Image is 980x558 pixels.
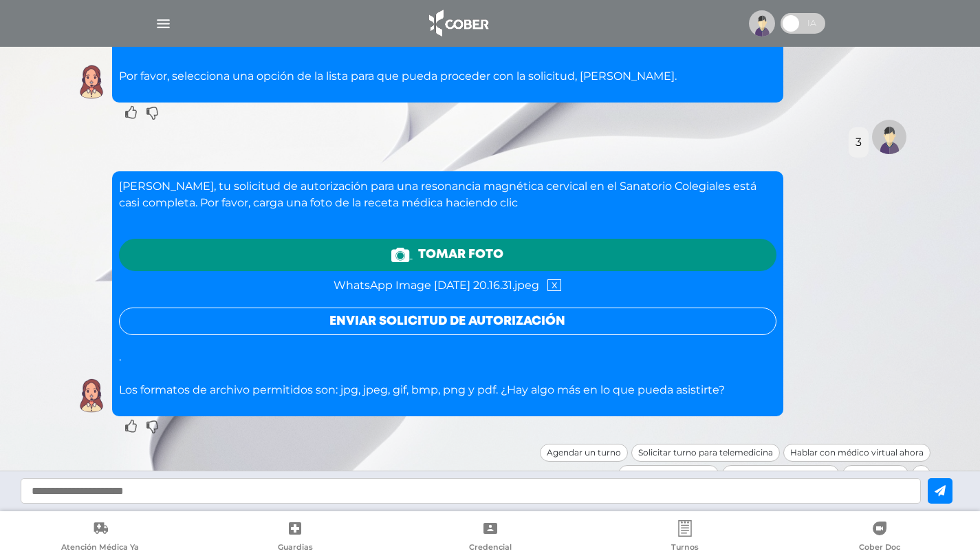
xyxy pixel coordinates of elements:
[393,520,587,555] a: Credencial
[722,465,839,483] div: Consultar cartilla médica
[119,308,776,335] button: Enviar solicitud de autorización
[783,444,930,462] div: Hablar con médico virtual ahora
[3,520,197,555] a: Atención Médica Ya
[418,246,503,264] span: Tomar foto
[631,444,780,462] div: Solicitar turno para telemedicina
[856,134,862,151] div: 3
[119,239,776,271] a: Tomar foto
[618,465,719,483] div: Solicitar autorización
[334,281,539,290] span: WhatsApp Image [DATE] 20.16.31.jpeg
[842,465,908,483] div: Odontología
[74,378,109,413] img: Cober IA
[749,10,775,36] img: profile-placeholder.svg
[671,542,699,555] span: Turnos
[469,542,512,555] span: Credencial
[547,279,561,291] a: x
[197,520,392,555] a: Guardias
[119,178,776,398] div: . Los formatos de archivo permitidos son: jpg, jpeg, gif, bmp, png y pdf. ¿Hay algo más en lo que...
[278,542,313,555] span: Guardias
[859,542,900,555] span: Cober Doc
[422,7,494,40] img: logo_cober_home-white.png
[155,15,172,32] img: Cober_menu-lines-white.svg
[61,542,139,555] span: Atención Médica Ya
[587,520,782,555] a: Turnos
[540,444,628,462] div: Agendar un turno
[872,120,906,154] img: Tu imagen
[783,520,977,555] a: Cober Doc
[74,65,109,99] img: Cober IA
[119,178,776,211] p: [PERSON_NAME], tu solicitud de autorización para una resonancia magnética cervical en el Sanatori...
